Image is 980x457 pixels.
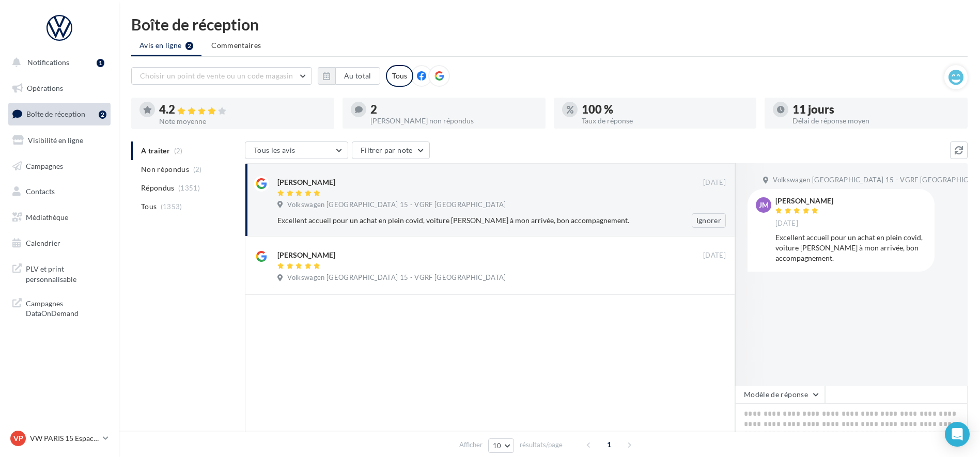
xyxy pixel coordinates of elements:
div: 11 jours [792,104,959,115]
a: Campagnes DataOnDemand [6,292,113,323]
span: Commentaires [211,40,261,51]
span: (1351) [178,184,200,192]
a: VP VW PARIS 15 Espace Suffren [8,429,111,448]
div: Boîte de réception [131,17,968,32]
span: Choisir un point de vente ou un code magasin [140,71,293,80]
button: Au total [335,67,380,85]
span: Campagnes DataOnDemand [26,296,106,319]
div: [PERSON_NAME] [775,197,833,204]
button: Ignorer [692,213,726,228]
span: résultats/page [520,440,563,450]
span: [DATE] [703,178,726,187]
span: [DATE] [775,219,798,228]
span: (2) [193,165,202,174]
span: Volkswagen [GEOGRAPHIC_DATA] 15 - VGRF [GEOGRAPHIC_DATA] [287,273,506,282]
div: [PERSON_NAME] [277,250,335,260]
div: 2 [370,104,537,115]
span: Opérations [27,84,63,92]
span: PLV et print personnalisable [26,262,106,284]
span: [DATE] [703,251,726,260]
span: Volkswagen [GEOGRAPHIC_DATA] 15 - VGRF [GEOGRAPHIC_DATA] [287,200,506,210]
span: Non répondus [141,164,189,175]
span: (1353) [161,202,182,211]
button: Modèle de réponse [735,386,825,403]
a: Contacts [6,181,113,202]
span: VP [13,433,23,444]
span: Campagnes [26,161,63,170]
a: Médiathèque [6,207,113,228]
button: Au total [318,67,380,85]
a: Boîte de réception2 [6,103,113,125]
div: Délai de réponse moyen [792,117,959,124]
span: JM [759,200,769,210]
a: Campagnes [6,155,113,177]
span: Boîte de réception [26,109,85,118]
div: 100 % [582,104,749,115]
div: [PERSON_NAME] [277,177,335,187]
a: Opérations [6,77,113,99]
a: Visibilité en ligne [6,130,113,151]
span: Tous [141,201,157,212]
div: 4.2 [159,104,326,116]
span: Répondus [141,183,175,193]
div: Excellent accueil pour un achat en plein covid, voiture [PERSON_NAME] à mon arrivée, bon accompag... [277,215,659,226]
span: Contacts [26,187,55,196]
div: 1 [97,59,104,67]
button: Filtrer par note [352,141,430,159]
div: Excellent accueil pour un achat en plein covid, voiture [PERSON_NAME] à mon arrivée, bon accompag... [775,232,926,263]
span: Calendrier [26,239,60,247]
span: 10 [493,442,502,450]
a: PLV et print personnalisable [6,258,113,288]
span: Notifications [27,58,69,67]
span: 1 [601,436,617,453]
span: Visibilité en ligne [28,136,83,145]
span: Afficher [459,440,483,450]
span: Médiathèque [26,213,68,222]
div: Tous [386,65,413,87]
button: 10 [488,438,515,453]
span: Tous les avis [254,146,295,154]
div: Open Intercom Messenger [945,422,970,447]
button: Choisir un point de vente ou un code magasin [131,67,312,85]
button: Notifications 1 [6,52,108,73]
a: Calendrier [6,232,113,254]
button: Tous les avis [245,141,348,159]
div: [PERSON_NAME] non répondus [370,117,537,124]
p: VW PARIS 15 Espace Suffren [30,433,99,444]
div: 2 [99,111,106,119]
div: Note moyenne [159,118,326,125]
div: Taux de réponse [582,117,749,124]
